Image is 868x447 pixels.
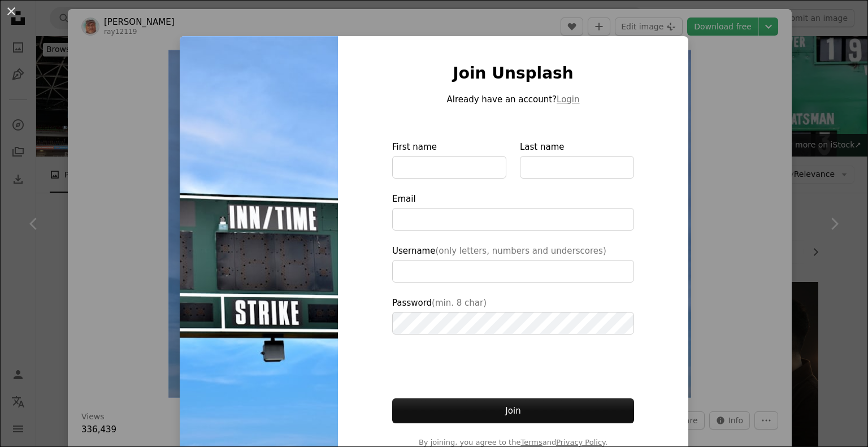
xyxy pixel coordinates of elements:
p: Already have an account? [392,93,634,106]
input: Last name [520,156,634,179]
button: Join [392,398,634,423]
span: (min. 8 char) [432,298,487,308]
input: First name [392,156,506,179]
label: Last name [520,140,634,179]
span: (only letters, numbers and underscores) [435,246,606,256]
label: First name [392,140,506,179]
a: Privacy Policy [556,438,605,446]
input: Email [392,208,634,231]
input: Password(min. 8 char) [392,312,634,335]
button: Login [557,93,579,106]
h1: Join Unsplash [392,63,634,84]
label: Email [392,192,634,231]
input: Username(only letters, numbers and underscores) [392,260,634,283]
label: Username [392,244,634,283]
label: Password [392,296,634,335]
a: Terms [520,438,542,446]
